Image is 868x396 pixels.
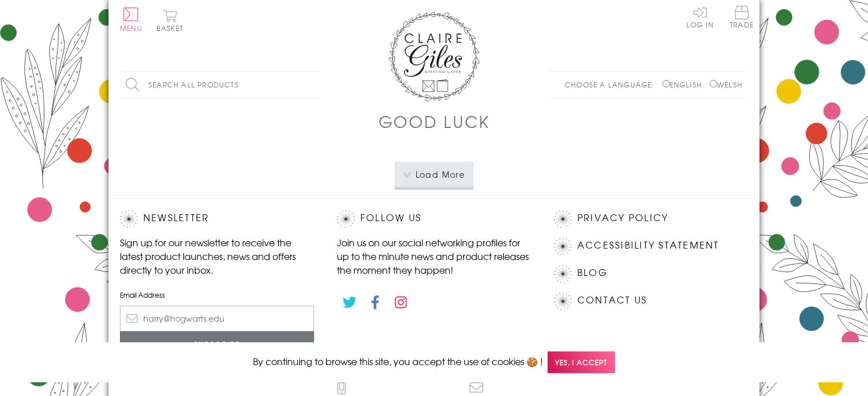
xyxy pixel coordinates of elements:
button: Load More [395,162,474,187]
p: Join us on our social networking profiles for up to the minute news and product releases the mome... [337,235,531,277]
span: Trade [730,6,754,28]
h2: Newsletter [120,210,314,227]
a: Log In [686,6,714,28]
span: Yes, I accept [548,351,615,374]
p: Choose a language: [565,79,660,90]
label: Welsh [710,79,742,90]
input: Search [308,72,320,98]
input: English [662,80,670,87]
a: Blog [577,265,608,281]
a: Accessibility Statement [577,238,720,253]
a: Trade [730,6,754,30]
input: Search all products [120,72,320,98]
a: Contact Us [577,293,647,308]
button: Basket [154,9,186,31]
h2: Follow Us [337,210,531,227]
button: Menu [120,7,142,31]
input: Welsh [710,80,717,87]
label: Email Address [120,290,314,300]
a: Privacy Policy [577,210,668,226]
p: Sign up for our newsletter to receive the latest product launches, news and offers directly to yo... [120,235,314,277]
h1: Good Luck [379,110,490,133]
input: harry@hogwarts.edu [120,306,314,331]
label: English [662,79,708,90]
span: Menu [120,23,142,33]
input: Subscribe [120,331,314,357]
img: Claire Giles Greetings Cards [388,11,480,102]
